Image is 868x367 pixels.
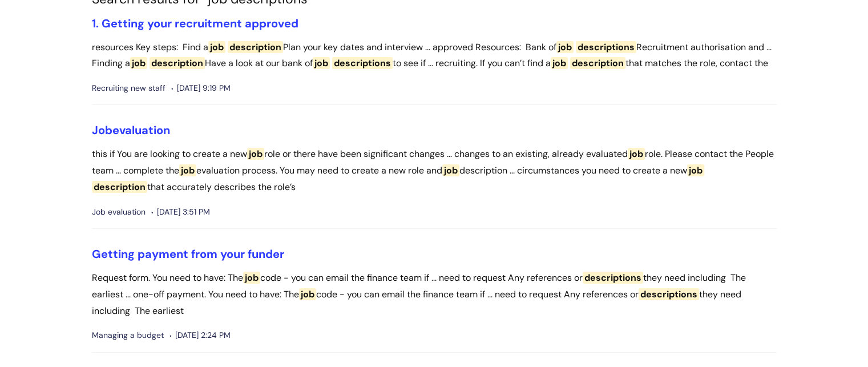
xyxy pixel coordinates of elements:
a: Getting payment from your funder [92,247,284,261]
span: descriptions [583,272,643,284]
span: job [243,272,260,284]
span: job [628,148,645,160]
span: description [228,41,283,53]
span: Job [92,123,112,138]
span: Managing a budget [92,328,164,342]
span: job [208,41,225,53]
span: job [299,288,316,300]
span: job [313,57,330,69]
span: [DATE] 9:19 PM [171,81,231,95]
span: Recruiting new staff [92,81,165,95]
a: Jobevaluation [92,123,170,138]
span: job [130,57,147,69]
span: job [442,164,459,176]
span: [DATE] 2:24 PM [169,328,231,342]
span: Job evaluation [92,205,146,219]
span: job [247,148,264,160]
a: 1. Getting your recruitment approved [92,16,298,31]
span: job [687,164,704,176]
span: description [150,57,205,69]
span: description [570,57,625,69]
span: descriptions [332,57,393,69]
span: job [556,41,574,53]
span: description [92,181,147,193]
span: job [179,164,196,176]
p: this if You are looking to create a new role or there have been significant changes ... changes t... [92,146,777,195]
span: descriptions [639,288,699,300]
span: descriptions [576,41,636,53]
p: Request form. You need to have: The code - you can email the finance team if ... need to request ... [92,270,777,319]
p: resources Key steps: Find a Plan your key dates and interview ... approved Resources: Bank of Rec... [92,39,777,72]
span: [DATE] 3:51 PM [151,205,210,219]
span: job [551,57,568,69]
